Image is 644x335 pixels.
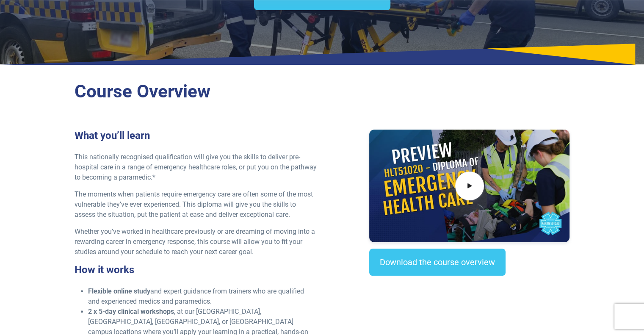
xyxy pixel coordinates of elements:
[75,189,317,220] p: The moments when patients require emergency care are often some of the most vulnerable they’ve ev...
[369,249,506,276] a: Download the course overview
[75,81,570,102] h2: Course Overview
[75,130,317,142] h3: What you’ll learn
[88,286,317,307] li: and expert guidance from trainers who are qualified and experienced medics and paramedics.
[75,264,317,276] h3: How it works
[75,152,317,183] p: This nationally recognised qualification will give you the skills to deliver pre-hospital care in...
[75,227,317,257] p: Whether you’ve worked in healthcare previously or are dreaming of moving into a rewarding career ...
